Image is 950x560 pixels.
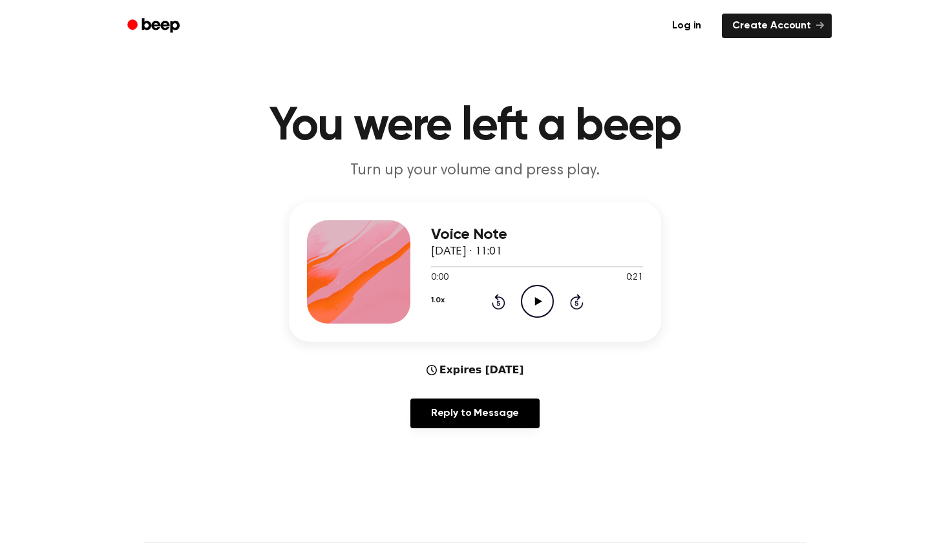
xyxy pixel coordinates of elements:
[626,271,643,285] span: 0:21
[431,226,643,244] h3: Voice Note
[410,399,540,428] a: Reply to Message
[722,14,832,38] a: Create Account
[118,14,191,39] a: Beep
[227,160,723,181] p: Turn up your volume and press play.
[144,103,806,150] h1: You were left a beep
[659,11,714,41] a: Log in
[427,362,524,378] div: Expires [DATE]
[431,289,444,311] button: 1.0x
[431,271,448,285] span: 0:00
[431,246,502,258] span: [DATE] · 11:01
